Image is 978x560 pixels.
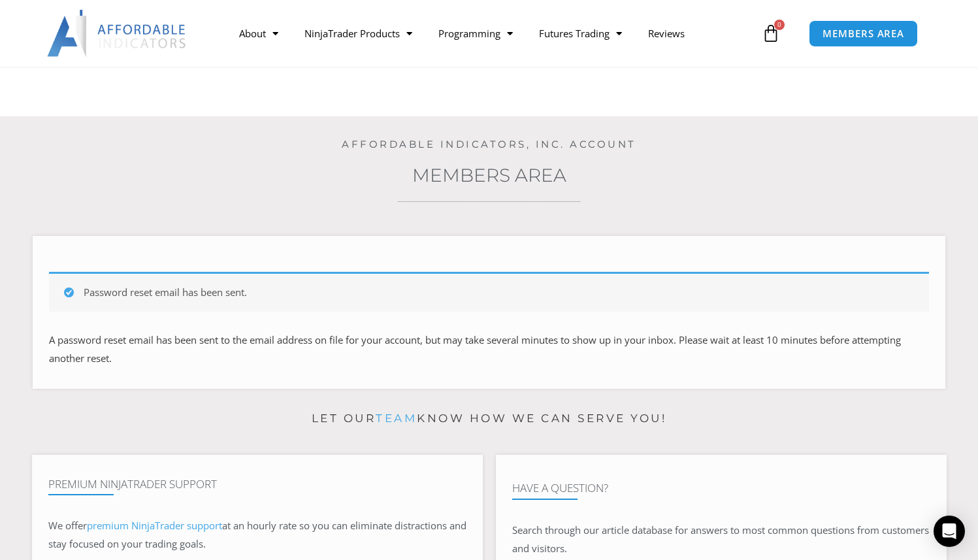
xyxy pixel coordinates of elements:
[32,408,947,429] p: Let our know how we can serve you!
[934,516,965,547] div: Open Intercom Messenger
[526,18,635,48] a: Futures Trading
[87,519,222,532] a: premium NinjaTrader support
[48,519,87,532] span: We offer
[47,10,187,57] img: LogoAI | Affordable Indicators – NinjaTrader
[635,18,698,48] a: Reviews
[425,18,526,48] a: Programming
[412,164,566,186] a: Members Area
[376,412,417,425] a: team
[823,29,904,39] span: MEMBERS AREA
[809,20,918,47] a: MEMBERS AREA
[48,478,466,491] h4: Premium NinjaTrader Support
[226,18,758,48] nav: Menu
[226,18,291,48] a: About
[49,272,929,312] div: Password reset email has been sent.
[512,521,930,558] p: Search through our article database for answers to most common questions from customers and visit...
[49,331,929,368] p: A password reset email has been sent to the email address on file for your account, but may take ...
[742,14,800,52] a: 0
[512,482,930,495] h4: Have A Question?
[774,20,785,30] span: 0
[48,519,466,550] span: at an hourly rate so you can eliminate distractions and stay focused on your trading goals.
[342,138,636,150] a: Affordable Indicators, Inc. Account
[291,18,425,48] a: NinjaTrader Products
